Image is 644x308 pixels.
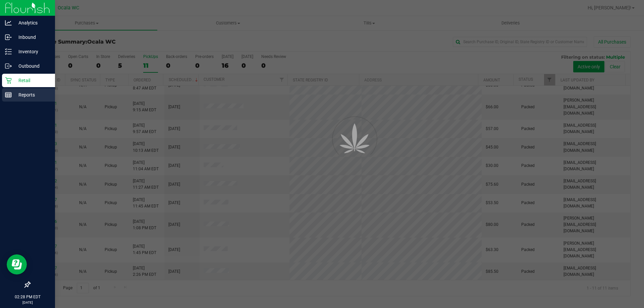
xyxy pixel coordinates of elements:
[12,76,52,84] p: Retail
[5,19,12,26] inline-svg: Analytics
[12,91,52,99] p: Reports
[12,33,52,41] p: Inbound
[3,300,52,305] p: [DATE]
[12,19,52,27] p: Analytics
[5,77,12,84] inline-svg: Retail
[3,294,52,300] p: 02:28 PM EDT
[5,48,12,55] inline-svg: Inventory
[5,63,12,69] inline-svg: Outbound
[5,91,12,98] inline-svg: Reports
[12,62,52,70] p: Outbound
[7,254,27,274] iframe: Resource center
[12,48,52,56] p: Inventory
[5,34,12,41] inline-svg: Inbound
